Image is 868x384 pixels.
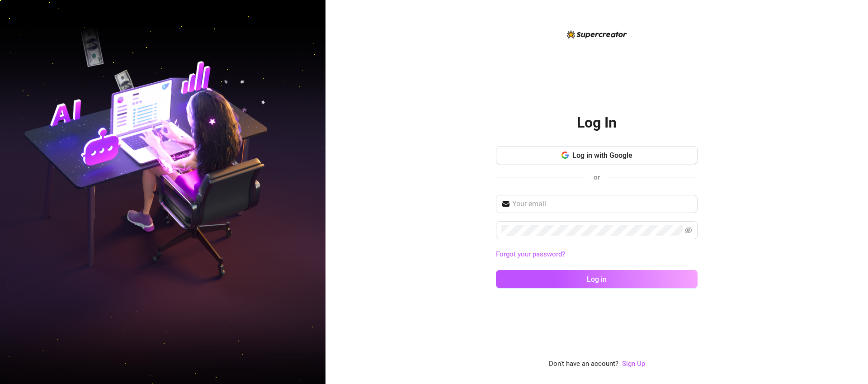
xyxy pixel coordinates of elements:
a: Sign Up [622,359,645,370]
span: Log in with Google [572,151,632,160]
button: Log in [496,270,698,288]
img: logo-BBDzfeDw.svg [567,30,627,38]
span: or [594,173,600,181]
input: Your email [512,199,692,209]
span: Log in [587,275,607,284]
span: Don't have an account? [549,359,618,370]
a: Forgot your password? [496,250,565,258]
a: Forgot your password? [496,249,698,260]
span: eye-invisible [685,227,692,234]
a: Sign Up [622,360,645,368]
button: Log in with Google [496,146,698,164]
h2: Log In [577,114,617,132]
